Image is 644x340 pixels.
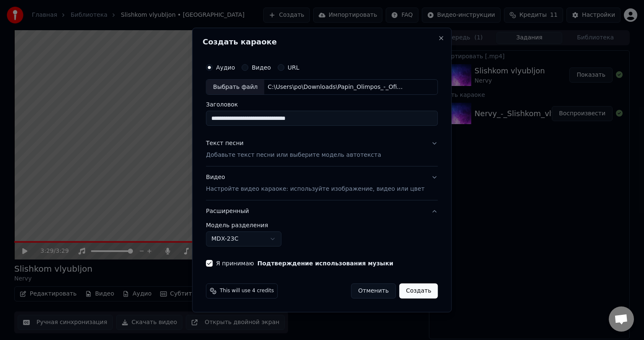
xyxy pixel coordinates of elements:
[206,222,438,228] label: Модель разделения
[216,65,235,70] label: Аудио
[399,283,438,298] button: Создать
[288,65,299,70] label: URL
[206,140,244,148] div: Текст песни
[206,185,424,193] p: Настройте видео караоке: используйте изображение, видео или цвет
[216,260,393,266] label: Я принимаю
[252,65,271,70] label: Видео
[220,288,274,294] span: This will use 4 credits
[206,174,424,194] div: Видео
[206,133,438,166] button: Текст песниДобавьте текст песни или выберите модель автотекста
[206,200,438,222] button: Расширенный
[351,283,396,298] button: Отменить
[206,167,438,200] button: ВидеоНастройте видео караоке: используйте изображение, видео или цвет
[206,80,264,95] div: Выбрать файл
[203,38,441,46] h2: Создать караоке
[264,83,407,91] div: C:\Users\ро\Downloads\Papin_Olimpos_-_Oficiantka_66221705.mp3
[257,260,393,266] button: Я принимаю
[206,102,438,108] label: Заголовок
[206,222,438,253] div: Расширенный
[206,151,381,160] p: Добавьте текст песни или выберите модель автотекста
